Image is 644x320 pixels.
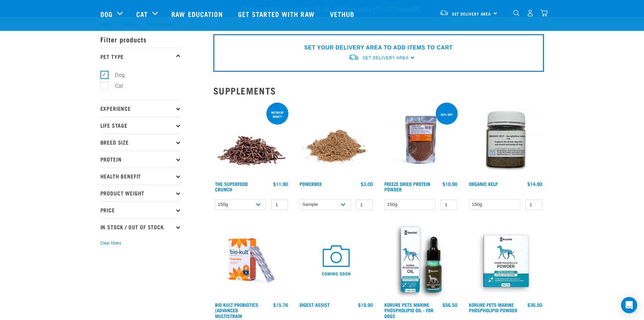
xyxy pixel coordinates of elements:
[104,71,127,79] label: Dog
[467,101,544,178] img: 10870
[273,302,288,307] div: $15.76
[348,54,359,61] img: van-moving.png
[383,222,459,299] img: OI Lfront 1024x1024
[213,222,290,299] img: 2023 AUG RE Product1724
[298,222,375,299] img: COMING SOON
[356,199,373,210] input: 1
[323,0,363,27] a: Vethub
[437,109,456,120] div: 30% off!
[100,168,182,185] p: Health Benefit
[362,56,408,60] span: Set Delivery Area
[100,240,121,246] button: Clear filters
[100,151,182,168] p: Protein
[527,9,534,17] img: user.png
[383,101,459,178] img: FD Protein Powder
[231,0,323,27] a: Get started with Raw
[358,302,373,307] div: $19.90
[215,183,248,190] a: The Superfood Crunch
[100,185,182,201] p: Product Weight
[266,107,288,122] div: nutrient boost!
[136,9,148,19] a: Cat
[304,44,453,52] p: SET YOUR DELIVERY AREA TO ADD ITEMS TO CART
[273,181,288,187] div: $11.90
[213,85,544,96] h2: Supplements
[440,199,457,210] input: 1
[271,199,288,210] input: 1
[300,303,330,306] a: Digest Assist
[469,183,498,185] a: Organic Kelp
[100,48,182,65] p: Pet Type
[467,222,544,299] img: POWDER01 65ae0065 919d 4332 9357 5d1113de9ef1 1024x1024
[527,181,542,187] div: $14.90
[513,10,520,16] img: home-icon-1@2x.png
[165,0,231,27] a: Raw Education
[300,183,322,185] a: Powermix
[384,303,433,317] a: Korure Pets Marine Phospholipid Oil - for Dogs
[452,13,491,15] span: Set Delivery Area
[443,181,457,187] div: $10.90
[439,10,449,16] img: van-moving.png
[100,9,113,19] a: Dog
[100,134,182,151] p: Breed Size
[104,82,126,90] label: Cat
[298,101,375,178] img: Pile Of PowerMix For Pets
[100,218,182,235] p: In Stock / Out Of Stock
[100,100,182,117] p: Experience
[469,303,517,311] a: Korure Pets Marine Phospholipid Powder
[525,199,542,210] input: 1
[527,302,542,307] div: $36.50
[100,201,182,218] p: Price
[100,31,182,48] p: Filter products
[213,101,290,178] img: 1311 Superfood Crunch 01
[100,117,182,134] p: Life Stage
[621,297,637,313] div: Open Intercom Messenger
[541,9,548,17] img: home-icon@2x.png
[443,302,457,307] div: $56.50
[361,181,373,187] div: $3.00
[384,183,430,190] a: Freeze Dried Protein Powder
